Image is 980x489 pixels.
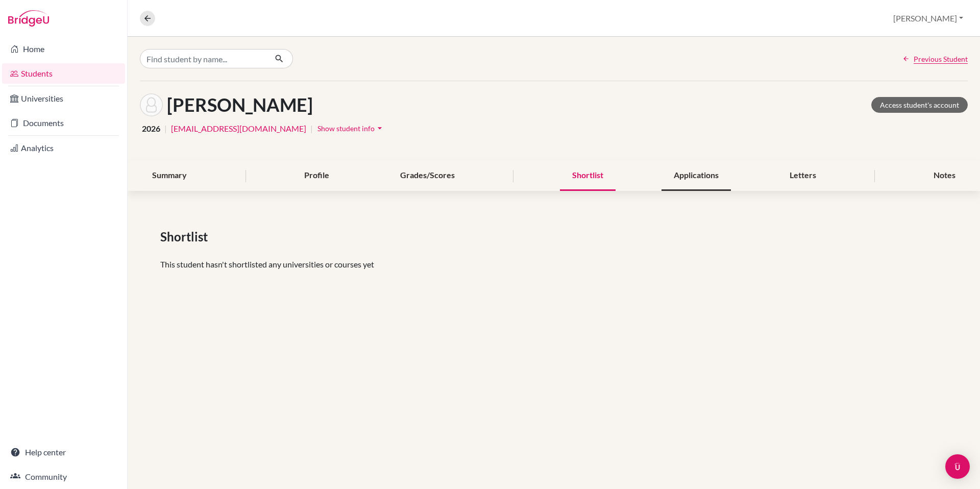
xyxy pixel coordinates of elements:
a: Help center [2,442,125,462]
div: Profile [292,161,341,191]
div: Summary [140,161,199,191]
input: Find student by name... [140,49,266,68]
span: 2026 [142,123,160,135]
div: Shortlist [560,161,616,191]
span: Show student info [317,124,375,133]
button: [PERSON_NAME] [889,9,968,28]
button: Show student infoarrow_drop_down [317,120,385,136]
a: Home [2,39,125,59]
span: | [310,123,313,135]
div: Applications [661,161,731,191]
a: Access student's account [871,97,968,113]
a: Documents [2,113,125,133]
div: Letters [777,161,828,191]
span: | [164,123,167,135]
div: Notes [921,161,968,191]
img: Bridge-U [8,10,49,27]
a: Community [2,467,125,487]
span: Previous Student [914,54,968,64]
h1: [PERSON_NAME] [167,94,313,116]
p: This student hasn't shortlisted any universities or courses yet [160,258,947,271]
i: arrow_drop_down [375,123,385,133]
div: Open Intercom Messenger [945,454,970,479]
a: Analytics [2,138,125,158]
img: Jillian Ramirez's avatar [140,93,163,116]
a: Previous Student [902,54,968,64]
a: Students [2,63,125,84]
a: Universities [2,88,125,109]
div: Grades/Scores [388,161,467,191]
span: Shortlist [160,228,212,246]
a: [EMAIL_ADDRESS][DOMAIN_NAME] [171,123,306,135]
